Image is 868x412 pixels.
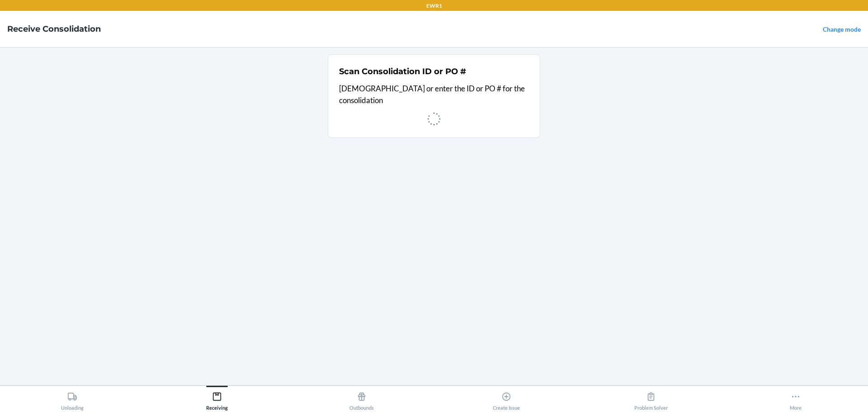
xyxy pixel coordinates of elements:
h2: Scan Consolidation ID or PO # [339,66,466,77]
div: Problem Solver [634,388,668,411]
p: [DEMOGRAPHIC_DATA] or enter the ID or PO # for the consolidation [339,83,529,106]
div: Unloading [61,388,84,411]
button: More [723,386,868,411]
button: Outbounds [289,386,434,411]
p: EWR1 [426,2,442,10]
h4: Receive Consolidation [7,23,101,35]
div: More [790,388,802,411]
div: Receiving [206,388,228,411]
button: Problem Solver [579,386,723,411]
a: Change mode [823,25,861,33]
button: Create Issue [434,386,579,411]
button: Receiving [145,386,289,411]
div: Outbounds [349,388,374,411]
div: Create Issue [493,388,520,411]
